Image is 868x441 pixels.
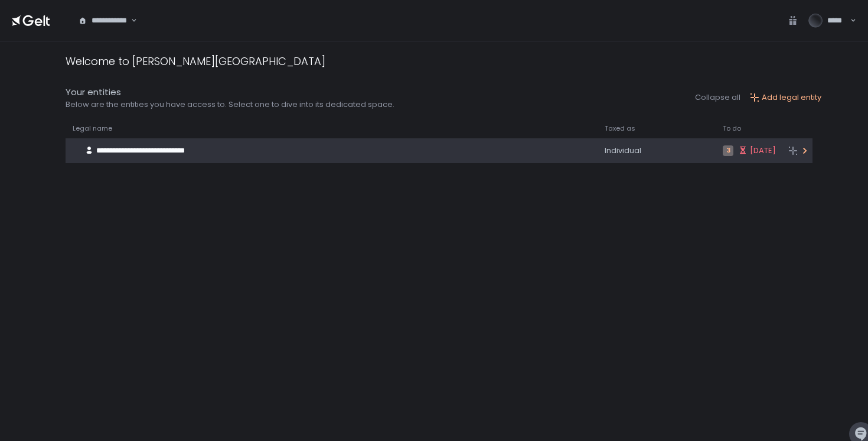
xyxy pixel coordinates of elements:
div: Your entities [66,86,394,99]
div: Individual [605,145,709,156]
div: Search for option [71,8,137,33]
div: Welcome to [PERSON_NAME][GEOGRAPHIC_DATA] [66,53,325,69]
button: Collapse all [695,92,740,103]
span: [DATE] [750,145,776,156]
div: Below are the entities you have access to. Select one to dive into its dedicated space. [66,99,394,110]
input: Search for option [129,15,130,27]
span: Legal name [73,124,112,133]
span: To do [723,124,741,133]
span: 3 [723,145,733,156]
button: Add legal entity [750,92,821,103]
span: Taxed as [605,124,635,133]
